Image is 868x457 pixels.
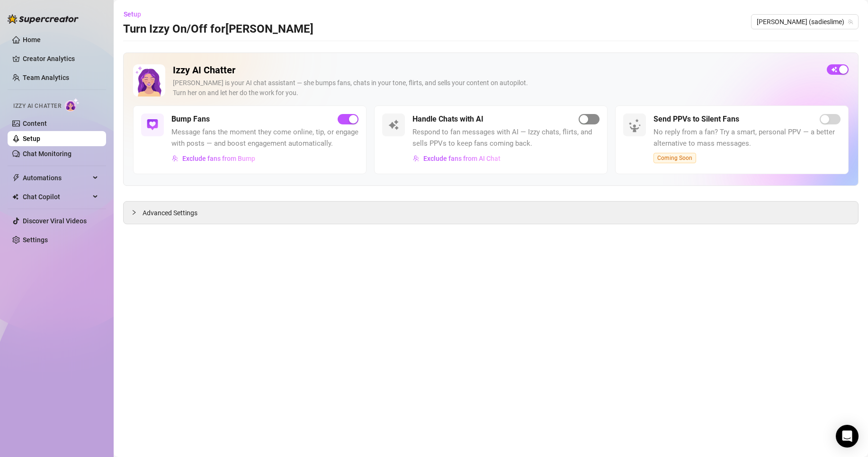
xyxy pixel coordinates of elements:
img: svg%3e [388,119,399,131]
img: svg%3e [413,155,420,162]
button: Exclude fans from Bump [171,151,256,166]
div: Open Intercom Messenger [836,425,859,448]
h5: Handle Chats with AI [412,114,483,125]
span: thunderbolt [12,174,20,182]
a: Team Analytics [23,74,69,81]
button: Exclude fans from AI Chat [412,151,501,166]
span: Coming Soon [653,153,696,163]
a: Settings [23,236,48,244]
span: Setup [124,10,141,18]
a: Setup [23,135,40,142]
img: Chat Copilot [12,193,18,200]
span: Chat Copilot [23,189,90,204]
span: Respond to fan messages with AI — Izzy chats, flirts, and sells PPVs to keep fans coming back. [412,127,600,149]
img: svg%3e [147,119,158,131]
h2: Izzy AI Chatter [173,64,819,76]
img: AI Chatter [65,98,80,112]
span: No reply from a fan? Try a smart, personal PPV — a better alternative to mass messages. [653,127,841,149]
span: team [848,19,853,25]
div: [PERSON_NAME] is your AI chat assistant — she bumps fans, chats in your tone, flirts, and sells y... [173,78,819,98]
button: Setup [123,7,149,22]
div: collapsed [131,207,143,218]
a: Creator Analytics [23,51,98,66]
a: Home [23,36,41,44]
img: logo-BBDzfeDw.svg [8,14,79,24]
a: Content [23,120,47,127]
span: Message fans the moment they come online, tip, or engage with posts — and boost engagement automa... [171,127,358,149]
img: Izzy AI Chatter [133,64,165,97]
span: Exclude fans from AI Chat [423,155,501,162]
span: Advanced Settings [143,208,197,218]
h5: Send PPVs to Silent Fans [653,114,739,125]
h5: Bump Fans [171,114,210,125]
a: Chat Monitoring [23,150,72,158]
span: Sadie (sadieslime) [757,15,853,29]
span: collapsed [131,210,137,215]
a: Discover Viral Videos [23,217,87,225]
h3: Turn Izzy On/Off for [PERSON_NAME] [123,22,313,37]
img: svg%3e [172,155,179,162]
span: Izzy AI Chatter [13,102,61,111]
span: Exclude fans from Bump [182,155,255,162]
img: silent-fans-ppv-o-N6Mmdf.svg [628,119,644,134]
span: Automations [23,170,90,185]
